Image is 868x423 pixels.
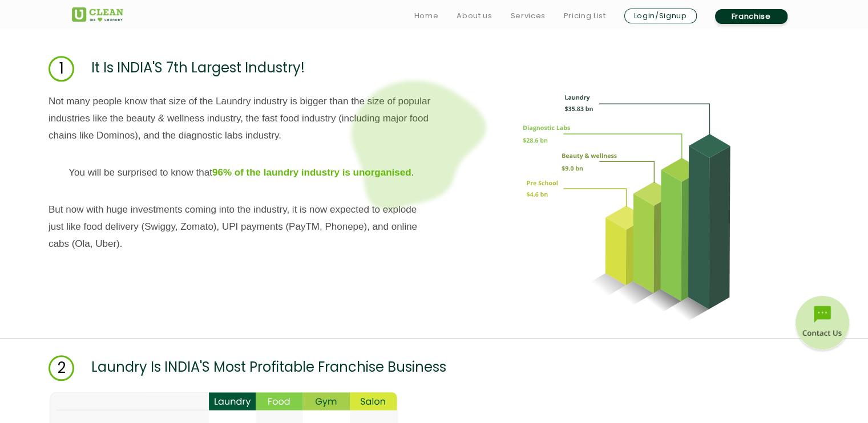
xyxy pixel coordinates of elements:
a: Pricing List [564,9,606,23]
a: Login/Signup [624,9,697,23]
p: You will be surprised to know that . [68,164,414,181]
p: Laundry Is INDIA'S Most Profitable Franchise Business [91,355,446,381]
a: Franchise [715,9,788,24]
p: But now with huge investments coming into the industry, it is now expected to explode just like f... [49,201,434,253]
span: 2 [49,355,74,381]
a: Services [510,9,545,23]
span: 1 [49,56,74,82]
a: About us [457,9,492,23]
p: It Is INDIA'S 7th Largest Industry! [91,56,305,82]
p: Not many people know that size of the Laundry industry is bigger than the size of popular industr... [49,93,434,144]
img: UClean Laundry and Dry Cleaning [72,7,123,22]
a: Home [414,9,439,23]
b: 96% of the laundry industry is unorganised [212,167,411,178]
img: industry-table [523,93,730,321]
img: contact-btn [794,296,851,353]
